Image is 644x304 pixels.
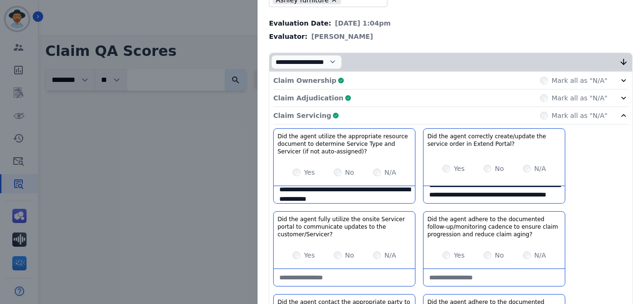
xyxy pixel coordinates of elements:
[345,168,354,177] label: No
[495,164,504,173] label: No
[269,18,633,28] div: Evaluation Date:
[454,250,465,260] label: Yes
[273,76,336,85] p: Claim Ownership
[552,76,607,85] label: Mark all as "N/A"
[311,32,373,41] span: [PERSON_NAME]
[273,111,331,120] p: Claim Servicing
[345,250,354,260] label: No
[454,164,465,173] label: Yes
[534,250,546,260] label: N/A
[273,93,343,103] p: Claim Adjudication
[385,250,396,260] label: N/A
[277,133,411,155] h3: Did the agent utilize the appropriate resource document to determine Service Type and Servicer (i...
[552,93,607,103] label: Mark all as "N/A"
[385,168,396,177] label: N/A
[335,18,391,28] span: [DATE] 1:04pm
[495,250,504,260] label: No
[304,250,315,260] label: Yes
[304,168,315,177] label: Yes
[427,215,561,238] h3: Did the agent adhere to the documented follow-up/monitoring cadence to ensure claim progression a...
[534,164,546,173] label: N/A
[269,32,633,41] div: Evaluator:
[427,133,561,148] h3: Did the agent correctly create/update the service order in Extend Portal?
[552,111,607,120] label: Mark all as "N/A"
[277,215,411,238] h3: Did the agent fully utilize the onsite Servicer portal to communicate updates to the customer/Ser...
